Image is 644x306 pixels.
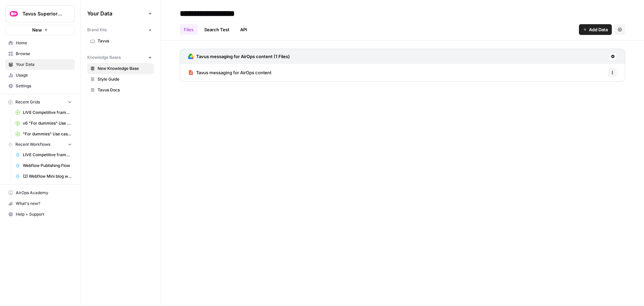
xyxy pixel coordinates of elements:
[5,209,75,220] button: Help + Support
[87,27,107,33] span: Brand Kits
[5,38,75,48] a: Home
[87,36,154,46] a: Tavus
[16,72,72,78] span: Usage
[5,97,75,107] button: Recent Grids
[12,107,75,118] a: LIVE Competitive framed blog writer v5 Grid
[12,129,75,139] a: "For dummies" Use case writer (No code!) v5 Grid (1)
[15,141,50,147] span: Recent Workflows
[12,160,75,171] a: Webflow Publishing Flow
[16,61,72,68] span: Your Data
[5,198,75,209] button: What's new?
[16,211,72,217] span: Help + Support
[16,40,72,46] span: Home
[87,85,154,95] a: Tavus Docs
[5,187,75,198] a: AirOps Academy
[87,54,121,60] span: Knowledge Bases
[23,110,72,116] span: LIVE Competitive framed blog writer v5 Grid
[87,74,154,85] a: Style Guide
[12,118,75,129] a: v6 "For dummies" Use case writer (No code!) Grid
[188,64,271,81] a: Tavus messaging for AirOps content
[87,9,146,17] span: Your Data
[32,27,42,33] span: New
[23,131,72,137] span: "For dummies" Use case writer (No code!) v5 Grid (1)
[16,51,72,57] span: Browse
[98,87,151,93] span: Tavus Docs
[236,24,251,35] a: API
[23,163,72,169] span: Webflow Publishing Flow
[22,10,63,17] span: Tavus Superiority
[23,173,72,179] span: (2) Webflow Mini blog writer v4 (1.2k-2k words)
[180,24,198,35] a: Files
[6,199,74,209] div: What's new?
[196,53,290,60] h3: Tavus messaging for AirOps content (1 Files)
[12,149,75,160] a: LIVE Competitive framed blog writer v5
[87,63,154,74] a: New Knowledge Base
[98,76,151,82] span: Style Guide
[23,120,72,126] span: v6 "For dummies" Use case writer (No code!) Grid
[98,38,151,44] span: Tavus
[16,190,72,196] span: AirOps Academy
[5,81,75,91] a: Settings
[579,24,612,35] button: Add Data
[196,69,271,76] span: Tavus messaging for AirOps content
[8,8,20,20] img: Tavus Superiority Logo
[23,152,72,158] span: LIVE Competitive framed blog writer v5
[98,65,151,72] span: New Knowledge Base
[5,59,75,70] a: Your Data
[589,26,608,33] span: Add Data
[5,5,75,22] button: Workspace: Tavus Superiority
[200,24,233,35] a: Search Test
[15,99,40,105] span: Recent Grids
[5,48,75,59] a: Browse
[5,139,75,149] button: Recent Workflows
[5,25,75,35] button: New
[12,171,75,182] a: (2) Webflow Mini blog writer v4 (1.2k-2k words)
[188,49,290,64] a: Tavus messaging for AirOps content (1 Files)
[5,70,75,81] a: Usage
[16,83,72,89] span: Settings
